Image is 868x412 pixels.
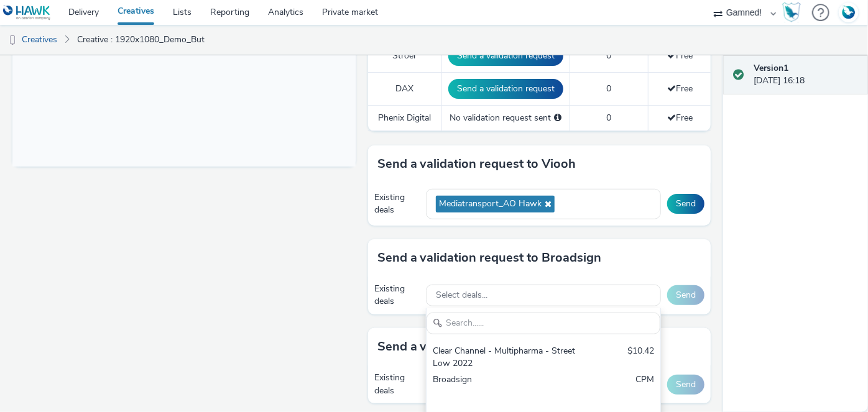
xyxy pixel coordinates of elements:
span: Mediatransport_AO Hawk [439,199,542,209]
div: Existing deals [374,372,420,397]
div: Existing deals [374,283,420,308]
span: Free [667,112,693,124]
h3: Send a validation request to Viooh [377,155,576,173]
span: Free [667,83,693,94]
div: Clear Channel - Multipharma - Street Low 2022 [433,345,578,370]
input: Search...... [427,313,660,334]
button: Send [667,194,704,214]
button: Send a validation request [448,79,563,99]
img: undefined Logo [3,5,51,21]
img: Account FR [839,3,858,22]
div: [DATE] 16:18 [754,62,858,88]
div: No validation request sent [448,112,563,124]
div: $10.42 [627,345,654,370]
div: Broadsign [433,373,578,399]
span: 0 [607,83,612,94]
button: Send a validation request [448,46,563,66]
div: Please select a deal below and click on Send to send a validation request to Phenix Digital. [555,112,562,124]
a: Creative : 1920x1080_Demo_But [71,25,211,55]
span: 0 [607,50,612,62]
td: Stroer [368,39,442,72]
td: Phenix Digital [368,105,442,130]
img: dooh [6,34,19,47]
span: 0 [607,112,612,124]
a: Hawk Academy [782,2,806,22]
h3: Send a validation request to Broadsign [377,249,602,267]
span: Select deals... [436,290,487,301]
div: CPM [635,373,654,399]
strong: Version 1 [754,62,789,74]
button: Send [667,285,704,305]
span: Free [667,50,693,62]
img: Hawk Academy [782,2,801,22]
button: Send [667,375,704,395]
td: DAX [368,72,442,105]
h3: Send a validation request to MyAdbooker [377,337,617,356]
div: Existing deals [374,191,420,217]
